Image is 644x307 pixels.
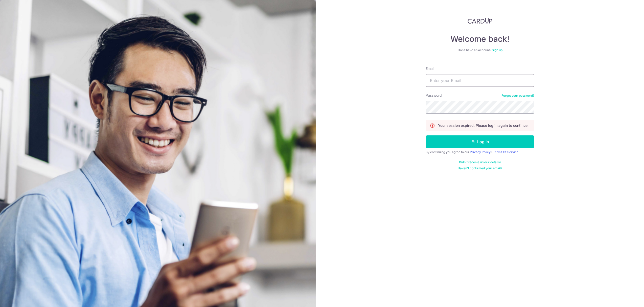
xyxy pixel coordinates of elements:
[426,66,434,71] label: Email
[426,74,534,87] input: Enter your Email
[426,135,534,148] button: Log in
[501,94,534,98] a: Forgot your password?
[438,123,528,128] p: Your session expired. Please log in again to continue.
[426,48,534,52] div: Don’t have an account?
[458,166,502,170] a: Haven't confirmed your email?
[468,18,492,24] img: CardUp Logo
[459,160,501,164] a: Didn't receive unlock details?
[426,34,534,44] h4: Welcome back!
[426,93,442,98] label: Password
[426,150,534,154] div: By continuing you agree to our &
[493,150,518,154] a: Terms Of Service
[492,48,502,52] a: Sign up
[470,150,491,154] a: Privacy Policy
